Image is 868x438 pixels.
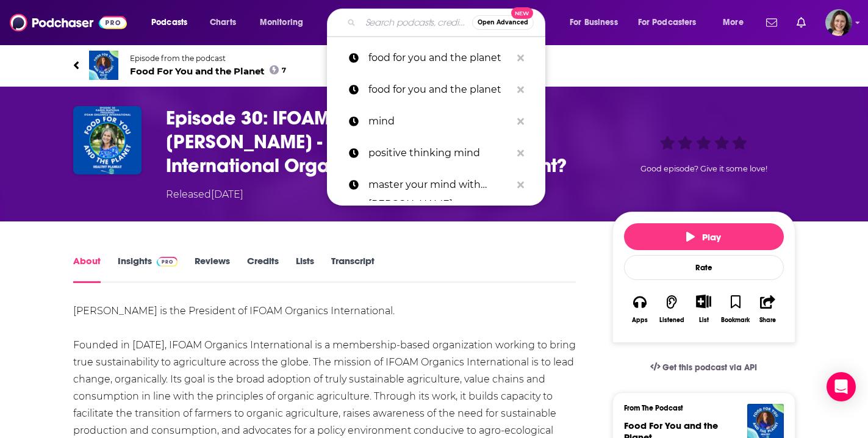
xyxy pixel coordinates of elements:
[686,231,721,243] span: Play
[368,74,511,106] p: food for you and the planet
[759,317,776,324] div: Share
[130,65,287,77] span: Food For You and the Planet
[118,255,178,283] a: InsightsPodchaser Pro
[624,223,784,250] button: Play
[827,372,856,401] div: Open Intercom Messenger
[89,51,118,80] img: Food For You and the Planet
[368,169,511,201] p: master your mind with marisa
[195,255,230,283] a: Reviews
[73,51,795,80] a: Food For You and the PlanetEpisode from the podcastFood For You and the Planet7
[151,14,187,31] span: Podcasts
[478,20,528,26] span: Open Advanced
[368,137,511,169] p: positive thinking mind
[659,317,684,324] div: Listened
[368,106,511,137] p: mind
[130,54,287,63] span: Episode from the podcast
[73,305,393,317] span: [PERSON_NAME] is the President of IFOAM Organics International
[166,106,593,178] h1: Episode 30: IFOAM Organics International Karen Mapusua - How Can We Build An International Organi...
[327,42,545,74] a: food for you and the planet
[723,14,744,31] span: More
[561,13,633,32] button: open menu
[472,15,534,30] button: Open AdvancedNew
[327,74,545,106] a: food for you and the planet
[721,317,750,324] div: Bookmark
[720,287,751,331] button: Bookmark
[687,287,719,331] div: Show More ButtonList
[640,353,767,382] a: Get this podcast via API
[751,287,783,331] button: Share
[210,14,236,31] span: Charts
[331,255,375,283] a: Transcript
[368,42,511,74] p: food for you and the planet
[282,68,286,73] span: 7
[825,9,852,36] img: User Profile
[825,9,852,36] span: Logged in as micglogovac
[624,255,784,280] div: Rate
[624,404,774,412] h3: From The Podcast
[339,9,557,37] div: Search podcasts, credits, & more...
[143,13,203,32] button: open menu
[327,137,545,169] a: positive thinking mind
[10,11,127,34] img: Podchaser - Follow, Share and Rate Podcasts
[360,13,472,32] input: Search podcasts, credits, & more...
[638,14,697,31] span: For Podcasters
[511,7,533,19] span: New
[662,362,757,373] span: Get this podcast via API
[157,257,178,267] img: Podchaser Pro
[166,187,243,202] div: Released [DATE]
[640,164,767,173] span: Good episode? Give it some love!
[825,9,852,36] button: Show profile menu
[202,13,243,32] a: Charts
[656,287,687,331] button: Listened
[260,14,303,31] span: Monitoring
[247,255,279,283] a: Credits
[691,295,716,308] button: Show More Button
[570,14,618,31] span: For Business
[699,316,709,324] div: List
[251,13,319,32] button: open menu
[630,13,714,32] button: open menu
[327,169,545,201] a: master your mind with [PERSON_NAME]
[296,255,314,283] a: Lists
[73,106,142,174] img: Episode 30: IFOAM Organics International Karen Mapusua - How Can We Build An International Organi...
[327,106,545,137] a: mind
[792,12,811,33] a: Show notifications dropdown
[714,13,759,32] button: open menu
[632,317,648,324] div: Apps
[73,255,101,283] a: About
[761,12,782,33] a: Show notifications dropdown
[624,287,656,331] button: Apps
